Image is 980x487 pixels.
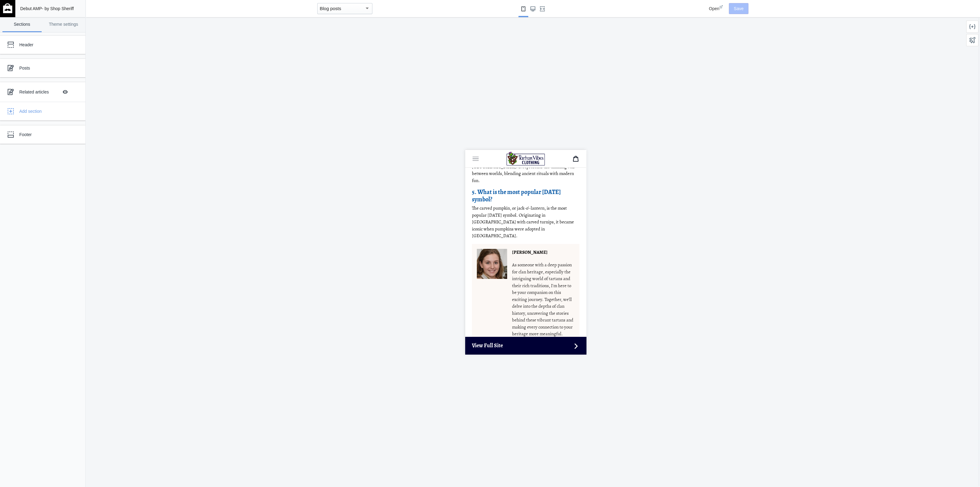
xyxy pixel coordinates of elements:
a: Sections [2,17,42,32]
span: View Full Site [7,192,106,200]
p: The carved pumpkin, or jack-o’-lantern, is the most popular [DATE] symbol. Originating in [GEOGRA... [7,55,114,89]
a: Theme settings [44,17,83,32]
div: Header [19,42,72,48]
img: main-logo_60x60_white.png [3,3,12,13]
p: [PERSON_NAME] [47,99,109,106]
button: Hide [58,85,72,99]
button: Menu [4,3,17,15]
a: image [32,2,89,16]
span: Open [709,6,719,11]
span: - by Shop Sheriff [42,6,74,11]
img: image [41,2,80,16]
img: Teresa Finn Author [12,99,42,129]
div: Related articles [19,89,58,95]
mat-select-trigger: Blog posts [320,6,341,11]
div: Posts [19,65,72,71]
div: Add section [19,108,81,114]
span: Debut AMP [20,6,42,11]
div: Footer [19,131,72,138]
span: As someone with a deep passion for clan heritage, especially the intriguing world of tartans and ... [47,112,108,187]
span: 5. What is the most popular [DATE] symbol? [7,38,96,54]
